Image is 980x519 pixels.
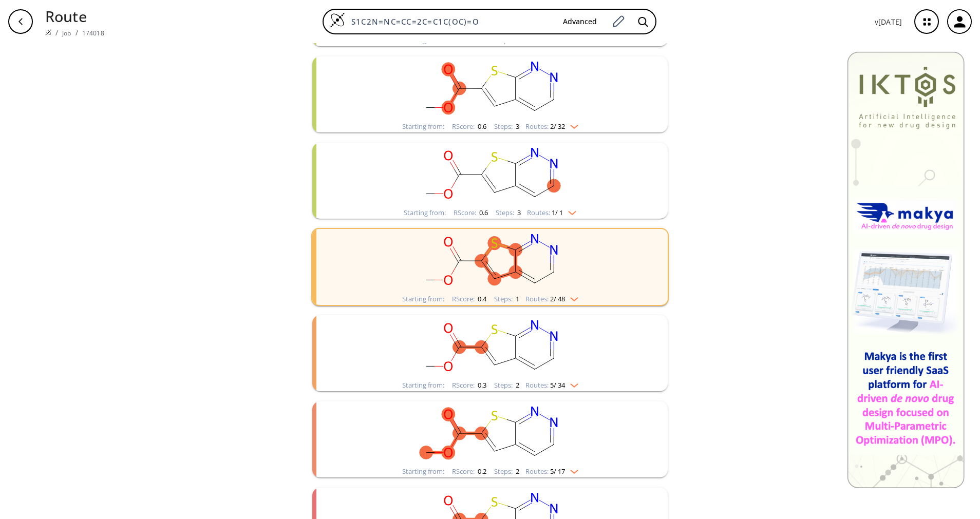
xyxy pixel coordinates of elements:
[516,208,521,217] span: 3
[565,466,578,474] img: Down
[550,382,565,389] span: 5 / 34
[550,296,565,302] span: 2 / 48
[82,29,104,37] a: 174018
[356,143,624,207] svg: COC(=O)c1cc2ccnnc2s1
[514,294,519,303] span: 1
[565,379,578,388] img: Down
[525,123,578,130] div: Routes:
[356,229,624,293] svg: COC(=O)c1cc2ccnnc2s1
[565,121,578,129] img: Down
[402,296,444,302] div: Starting from:
[452,468,486,475] div: RScore :
[847,51,965,488] img: Banner
[356,315,624,379] svg: COC(=O)c1cc2ccnnc2s1
[494,382,519,389] div: Steps :
[514,467,519,476] span: 2
[563,207,576,215] img: Down
[552,209,563,216] span: 1 / 1
[402,37,444,44] div: Starting from:
[494,37,519,44] div: Steps :
[62,29,71,37] a: Job
[345,16,555,27] input: Enter SMILES
[452,123,486,130] div: RScore :
[356,56,624,121] svg: COC(=O)c1cc2ccnnc2s1
[525,296,578,302] div: Routes:
[330,12,345,28] img: Logo Spaya
[476,294,486,303] span: 0.4
[478,208,488,217] span: 0.6
[875,16,902,27] p: v [DATE]
[454,209,488,216] div: RScore :
[550,37,565,44] span: 2 / 13
[514,380,519,390] span: 2
[476,122,486,131] span: 0.6
[496,209,521,216] div: Steps :
[476,380,486,390] span: 0.3
[404,209,446,216] div: Starting from:
[525,382,578,389] div: Routes:
[402,382,444,389] div: Starting from:
[45,29,51,35] img: Spaya logo
[452,296,486,302] div: RScore :
[476,467,486,476] span: 0.2
[494,123,519,130] div: Steps :
[565,293,578,301] img: Down
[356,401,624,466] svg: COC(=O)c1cc2ccnnc2s1
[527,209,576,216] div: Routes:
[76,27,78,38] li: /
[452,37,486,44] div: RScore :
[402,468,444,475] div: Starting from:
[514,122,519,131] span: 3
[555,12,605,31] button: Advanced
[525,468,578,475] div: Routes:
[525,37,578,44] div: Routes:
[45,5,104,27] p: Route
[550,123,565,130] span: 2 / 32
[55,27,58,38] li: /
[494,468,519,475] div: Steps :
[494,296,519,302] div: Steps :
[550,468,565,475] span: 5 / 17
[402,123,444,130] div: Starting from:
[452,382,486,389] div: RScore :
